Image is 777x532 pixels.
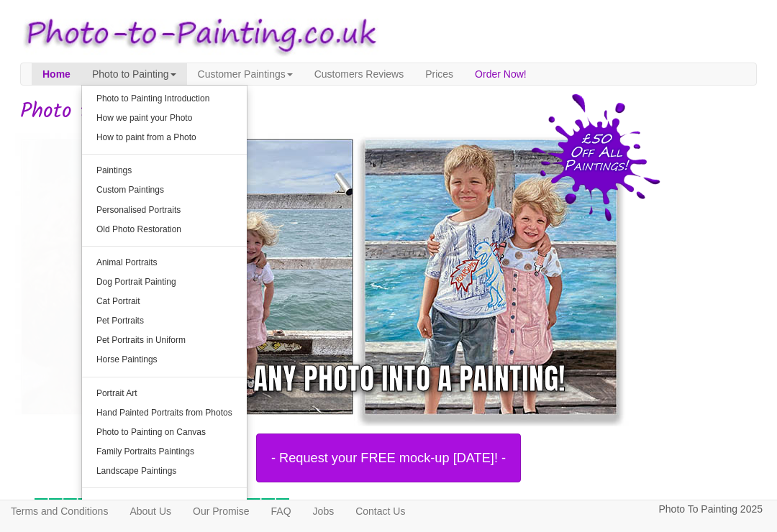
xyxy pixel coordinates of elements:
[190,357,565,400] div: Turn any photo into a painting!
[82,442,247,462] a: Family Portraits Paintings
[82,220,247,239] a: Old Photo Restoration
[32,63,81,85] a: Home
[82,423,247,442] a: Photo to Painting on Canvas
[82,384,247,403] a: Portrait Art
[187,63,304,85] a: Customer Paintings
[82,331,247,350] a: Pet Portraits in Uniform
[9,127,549,426] img: Oil painting of a dog
[82,89,247,109] a: Photo to Painting Introduction
[81,63,187,85] a: Photo to Painting
[82,462,247,481] a: Landscape Paintings
[82,403,247,423] a: Hand Painted Portraits from Photos
[119,500,182,522] a: About Us
[82,128,247,147] a: How to paint from a Photo
[260,500,302,522] a: FAQ
[13,7,381,63] img: Photo to Painting
[89,127,629,426] img: children-small.jpg
[82,272,247,292] a: Dog Portrait Painting
[82,311,247,331] a: Pet Portraits
[82,161,247,180] a: Paintings
[82,180,247,200] a: Custom Paintings
[82,350,247,370] a: Horse Paintings
[302,500,345,522] a: Jobs
[82,292,247,311] a: Cat Portrait
[82,109,247,128] a: How we paint your Photo
[464,63,537,85] a: Order Now!
[304,63,414,85] a: Customers Reviews
[20,100,757,124] h1: Photo to Painting
[35,498,106,511] img: 5 of out 5 stars
[82,495,247,514] a: Gift Ideas for Her
[82,201,247,220] a: Personalised Portraits
[256,434,521,482] button: - Request your FREE mock-up [DATE]! -
[82,253,247,272] a: Animal Portraits
[345,500,416,522] a: Contact Us
[658,500,763,518] p: Photo To Painting 2025
[414,63,464,85] a: Prices
[218,498,289,511] img: 5 of out 5 stars
[182,500,260,522] a: Our Promise
[531,93,660,221] img: 50 pound price drop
